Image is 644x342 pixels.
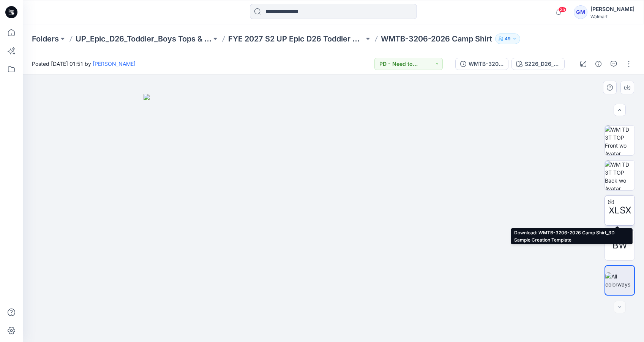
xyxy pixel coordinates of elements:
[605,161,635,190] img: WM TD 3T TOP Back wo Avatar
[505,35,511,43] p: 49
[32,60,136,68] span: Posted [DATE] 01:51 by
[511,58,565,70] button: S226_D26_WN_Graphic Postcards V1_ CW1_Aqua Pearl_8.4IN
[590,5,635,14] div: [PERSON_NAME]
[590,14,635,19] div: Walmart
[93,60,136,67] a: [PERSON_NAME]
[574,5,587,19] div: GM
[32,33,59,44] a: Folders
[605,126,635,155] img: WM TD 3T TOP Front wo Avatar
[525,60,560,68] div: S226_D26_WN_Graphic Postcards V1_ CW1_Aqua Pearl_8.4IN
[592,58,605,70] button: Details
[609,204,631,217] span: XLSX
[381,33,492,44] p: WMTB-3206-2026 Camp Shirt
[455,58,508,70] button: WMTB-3206-2026 Camp Shirt_Full Colorway
[76,33,212,44] a: UP_Epic_D26_Toddler_Boys Tops & Bottoms
[605,272,634,288] img: All colorways
[469,60,504,68] div: WMTB-3206-2026 Camp Shirt_Full Colorway
[495,33,520,44] button: 49
[558,6,567,13] span: 25
[144,94,523,342] img: eyJhbGciOiJIUzI1NiIsImtpZCI6IjAiLCJzbHQiOiJzZXMiLCJ0eXAiOiJKV1QifQ.eyJkYXRhIjp7InR5cGUiOiJzdG9yYW...
[612,239,627,252] span: BW
[228,33,364,44] a: FYE 2027 S2 UP Epic D26 Toddler Boy Tops & Bottoms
